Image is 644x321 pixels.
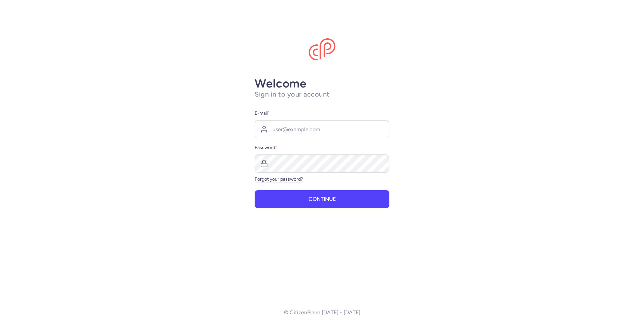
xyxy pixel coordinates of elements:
[309,196,336,202] span: Continue
[284,310,360,316] p: © CitizenPlane [DATE] - [DATE]
[255,190,389,208] button: Continue
[255,90,389,99] h1: Sign in to your account
[309,38,335,61] img: CitizenPlane logo
[255,120,389,138] input: user@example.com
[255,76,307,91] strong: Welcome
[255,109,389,117] label: E-mail
[255,144,389,152] label: Password
[255,176,303,182] a: Forgot your password?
